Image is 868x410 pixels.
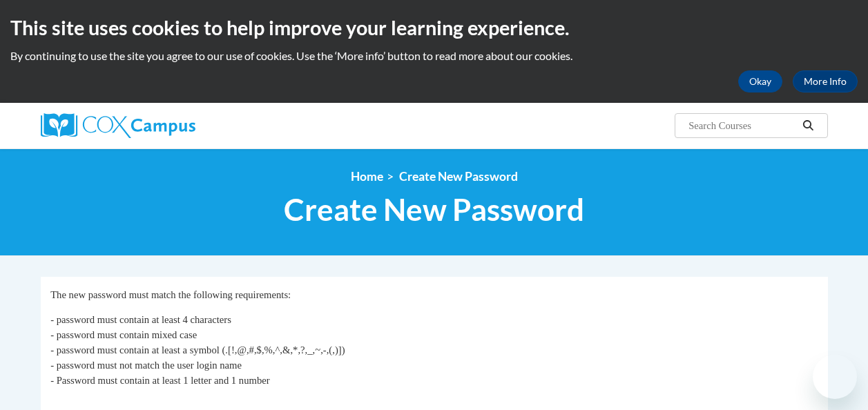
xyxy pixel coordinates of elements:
[41,113,289,138] a: Cox Campus
[41,113,195,138] img: Cox Campus
[399,169,518,184] span: Create New Password
[351,169,383,184] a: Home
[50,289,291,300] span: The new password must match the following requirements:
[813,355,857,399] iframe: Button to launch messaging window
[50,314,345,386] span: - password must contain at least 4 characters - password must contain mixed case - password must ...
[793,70,858,92] a: More Info
[798,117,818,134] button: Search
[284,191,584,228] span: Create New Password
[10,48,858,64] p: By continuing to use the site you agree to our use of cookies. Use the ‘More info’ button to read...
[10,14,858,41] h2: This site uses cookies to help improve your learning experience.
[687,117,798,134] input: Search Courses
[738,70,782,92] button: Okay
